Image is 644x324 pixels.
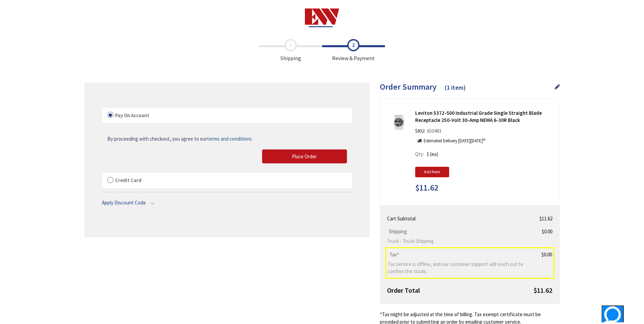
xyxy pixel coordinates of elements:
[388,112,409,133] img: Leviton 5372-S00 Industrial Grade Single Straight Blade Receptacle 250-Volt 30-Amp NEMA 6-30R Black
[305,8,339,27] img: Electrical Wholesalers, Inc.
[415,183,438,192] span: $11.62
[386,212,531,225] th: Cart Subtotal
[292,153,317,160] span: Place Order
[207,136,252,142] span: terms and conditions
[102,199,146,206] span: Apply Discount Code
[415,127,443,137] div: SKU:
[578,305,624,322] iframe: Opens a widget where you can find more information
[262,149,347,164] button: Place Order
[541,251,552,258] span: $0.00
[534,286,552,294] span: $11.62
[107,135,252,142] a: By proceeding with checkout, you agree to ourterms and conditions
[415,109,554,124] strong: Leviton 5372-S00 Industrial Grade Single Straight Blade Receptacle 250-Volt 30-Amp NEMA 6-30R Black
[388,260,529,275] span: Tax service is offline, and our customer support will reach out to confirm the totals.
[380,82,437,92] span: Order Summary
[430,151,438,157] span: (ea)
[539,215,552,222] span: $11.62
[445,84,466,91] span: (1 item)
[415,151,423,157] span: Qty
[322,39,385,62] span: Review & Payment
[424,138,486,144] p: Estimated Delivery [DATE][DATE]
[542,228,552,235] span: $0.00
[259,39,322,62] span: Shipping
[425,128,443,134] span: 650493
[107,136,252,142] span: By proceeding with checkout, you agree to our
[115,112,149,119] span: Pay On Account
[387,237,528,245] span: Truck - Truck Shipping
[115,177,142,183] span: Credit Card
[427,151,429,157] span: 1
[387,228,409,235] span: Shipping
[387,286,420,294] strong: Order Total
[483,137,486,142] sup: th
